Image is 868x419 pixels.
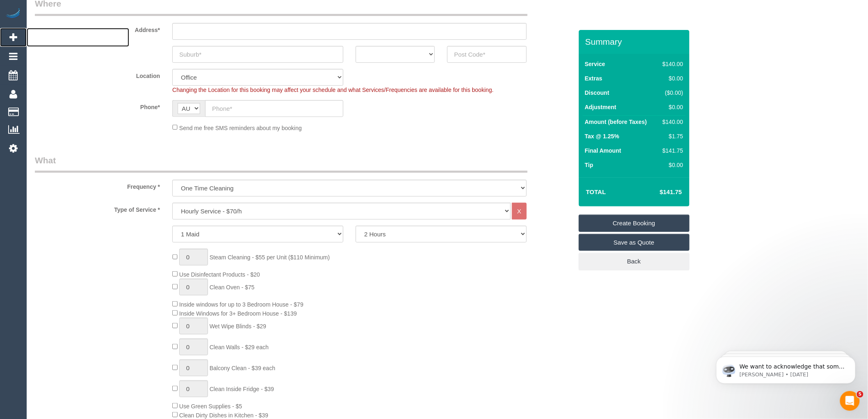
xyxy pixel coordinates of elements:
[585,132,619,140] label: Tax @ 1.25%
[857,391,863,398] span: 5
[29,23,166,34] label: Address*
[585,147,621,155] label: Final Amount
[659,74,683,82] div: $0.00
[172,87,493,93] span: Changing the Location for this booking may affect your schedule and what Services/Frequencies are...
[585,74,603,82] label: Extras
[447,46,526,63] input: Post Code*
[36,32,142,39] p: Message from Ellie, sent 1w ago
[210,323,266,330] span: Wet Wipe Blinds - $29
[659,89,683,97] div: ($0.00)
[585,161,594,169] label: Tip
[179,301,304,308] span: Inside windows for up to 3 Bedroom House - $79
[635,189,682,196] h4: $141.75
[179,403,242,410] span: Use Green Supplies - $5
[585,37,685,46] h3: Summary
[29,100,166,111] label: Phone*
[29,180,166,191] label: Frequency *
[659,103,683,111] div: $0.00
[210,284,255,291] span: Clean Oven - $75
[579,253,690,270] a: Back
[210,344,269,350] span: Clean Walls - $29 each
[179,310,297,317] span: Inside Windows for 3+ Bedroom House - $139
[210,386,274,392] span: Clean Inside Fridge - $39
[210,254,330,261] span: Steam Cleaning - $55 per Unit ($110 Minimum)
[704,339,868,397] iframe: Intercom notifications message
[659,132,683,140] div: $1.75
[585,118,647,126] label: Amount (before Taxes)
[585,89,610,97] label: Discount
[659,161,683,169] div: $0.00
[172,46,343,63] input: Suburb*
[659,60,683,68] div: $140.00
[210,365,275,371] span: Balcony Clean - $39 each
[179,271,260,278] span: Use Disinfectant Products - $20
[179,412,268,419] span: Clean Dirty Dishes in Kitchen - $39
[579,234,690,251] a: Save as Quote
[585,60,605,68] label: Service
[579,215,690,232] a: Create Booking
[29,203,166,214] label: Type of Service *
[840,391,860,411] iframe: Intercom live chat
[36,24,141,136] span: We want to acknowledge that some users may be experiencing lag or slower performance in our softw...
[35,154,528,173] legend: What
[659,118,683,126] div: $140.00
[586,188,606,195] strong: Total
[659,147,683,155] div: $141.75
[205,100,343,117] input: Phone*
[29,69,166,80] label: Location
[585,103,617,111] label: Adjustment
[5,8,21,20] img: Automaid Logo
[179,124,302,131] span: Send me free SMS reminders about my booking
